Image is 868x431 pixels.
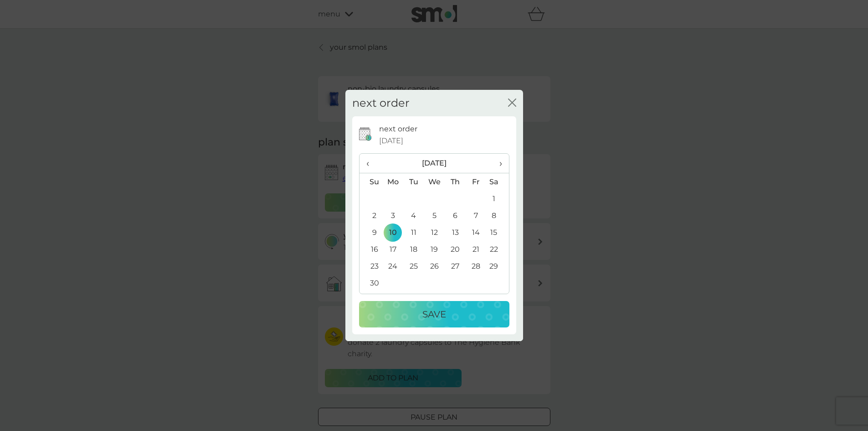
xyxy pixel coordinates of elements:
[445,207,465,224] td: 6
[359,301,509,327] button: Save
[508,99,516,108] button: close
[383,207,404,224] td: 3
[366,154,376,173] span: ‹
[445,258,465,275] td: 27
[360,207,383,224] td: 2
[486,258,508,275] td: 29
[422,307,446,322] p: Save
[445,241,465,258] td: 20
[424,173,445,191] th: We
[486,190,508,207] td: 1
[466,224,486,241] td: 14
[360,241,383,258] td: 16
[486,224,508,241] td: 15
[486,173,508,191] th: Sa
[403,258,424,275] td: 25
[486,241,508,258] td: 22
[424,241,445,258] td: 19
[403,207,424,224] td: 4
[403,241,424,258] td: 18
[424,207,445,224] td: 5
[383,173,404,191] th: Mo
[383,224,404,241] td: 10
[493,154,502,173] span: ›
[383,154,486,173] th: [DATE]
[403,173,424,191] th: Tu
[424,224,445,241] td: 12
[445,173,465,191] th: Th
[379,123,417,135] p: next order
[466,207,486,224] td: 7
[383,258,404,275] td: 24
[403,224,424,241] td: 11
[486,207,508,224] td: 8
[360,173,383,191] th: Su
[466,241,486,258] td: 21
[466,173,486,191] th: Fr
[383,241,404,258] td: 17
[360,258,383,275] td: 23
[379,135,403,147] span: [DATE]
[352,97,410,110] h2: next order
[466,258,486,275] td: 28
[360,275,383,291] td: 30
[360,224,383,241] td: 9
[445,224,465,241] td: 13
[424,258,445,275] td: 26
